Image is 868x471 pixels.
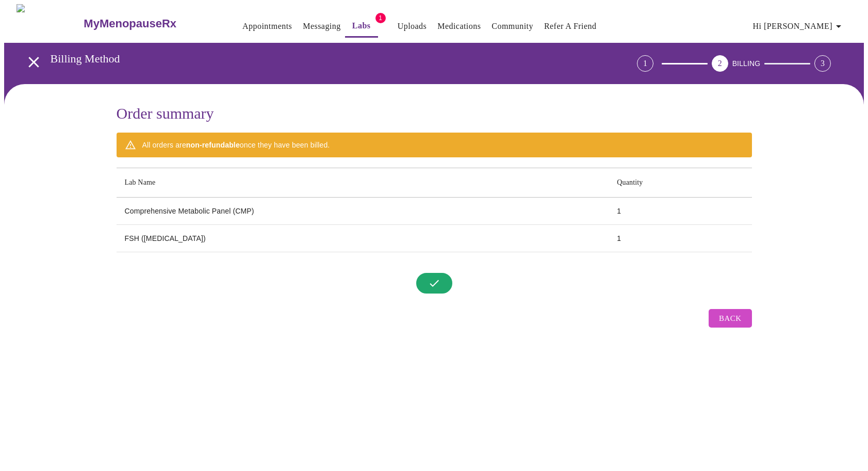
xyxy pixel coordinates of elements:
[117,225,609,252] td: FSH ([MEDICAL_DATA])
[433,16,485,37] button: Medications
[637,55,653,72] div: 1
[299,16,345,37] button: Messaging
[544,19,597,34] a: Refer a Friend
[709,309,751,328] button: Back
[609,168,751,198] th: Quantity
[352,19,371,33] a: Labs
[394,16,431,37] button: Uploads
[51,52,580,66] h3: Billing Method
[84,17,176,30] h3: MyMenopauseRx
[17,4,83,43] img: MyMenopauseRx Logo
[375,13,386,23] span: 1
[117,168,609,198] th: Lab Name
[753,19,845,34] span: Hi [PERSON_NAME]
[142,136,330,154] div: All orders are once they have been billed.
[492,19,533,34] a: Community
[732,59,761,68] span: BILLING
[345,15,378,38] button: Labs
[238,16,296,37] button: Appointments
[242,19,292,34] a: Appointments
[303,19,340,34] a: Messaging
[117,105,752,122] h3: Order summary
[712,55,728,72] div: 2
[540,16,601,37] button: Refer a Friend
[609,198,751,225] td: 1
[398,19,427,34] a: Uploads
[749,16,849,37] button: Hi [PERSON_NAME]
[719,312,741,325] span: Back
[186,141,240,149] strong: non-refundable
[117,198,609,225] td: Comprehensive Metabolic Panel (CMP)
[487,16,537,37] button: Community
[437,19,481,34] a: Medications
[609,225,751,252] td: 1
[83,6,218,42] a: MyMenopauseRx
[19,47,49,77] button: open drawer
[814,55,831,72] div: 3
